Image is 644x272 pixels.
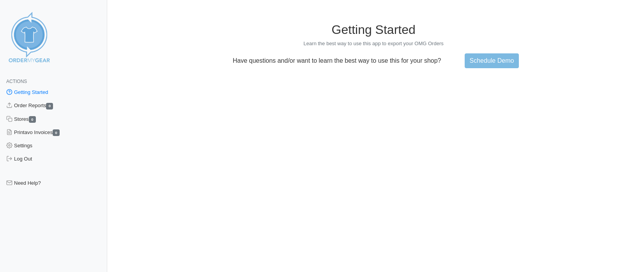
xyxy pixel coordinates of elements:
[119,40,628,47] p: Learn the best way to use this app to export your OMG Orders
[53,129,60,136] span: 0
[465,53,519,68] a: Schedule Demo
[228,57,446,64] p: Have questions and/or want to learn the best way to use this for your shop?
[29,116,36,123] span: 0
[6,79,27,84] span: Actions
[119,22,628,37] h1: Getting Started
[46,103,53,110] span: 0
